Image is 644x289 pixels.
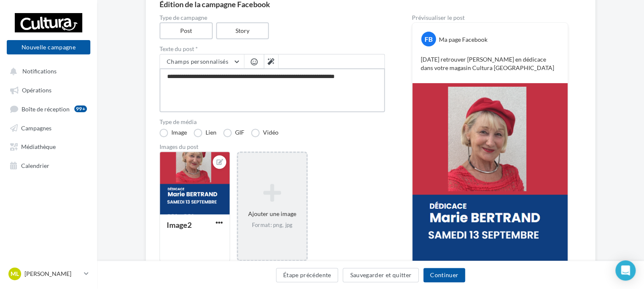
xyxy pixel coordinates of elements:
a: Campagnes [5,120,92,135]
a: Calendrier [5,157,92,173]
label: Type de campagne [160,15,385,21]
label: Story [216,22,269,39]
label: Type de média [160,119,385,125]
div: Open Intercom Messenger [615,260,636,281]
p: [DATE] retrouver [PERSON_NAME] en dédicace dans votre magasin Cultura [GEOGRAPHIC_DATA] [421,55,559,72]
a: Médiathèque [5,138,92,154]
div: Ma page Facebook [439,35,487,44]
button: Notifications [5,63,89,78]
button: Champs personnalisés [160,54,244,69]
button: Continuer [423,268,465,282]
label: GIF [223,129,244,137]
a: Opérations [5,82,92,97]
div: Édition de la campagne Facebook [160,0,582,8]
div: FB [421,32,436,46]
label: Vidéo [251,129,279,137]
div: Image2 [167,220,192,230]
a: Boîte de réception99+ [5,101,92,116]
label: Image [160,129,187,137]
span: Campagnes [21,124,51,131]
span: Médiathèque [21,143,56,150]
label: Texte du post * [160,46,385,52]
span: Boîte de réception [22,105,70,112]
span: Notifications [22,68,57,75]
span: ML [11,270,19,278]
p: [PERSON_NAME] [24,270,81,278]
span: Calendrier [21,162,49,169]
button: Sauvegarder et quitter [343,268,419,282]
button: Étape précédente [276,268,338,282]
div: Images du post [160,144,385,150]
div: Prévisualiser le post [412,15,568,21]
span: Champs personnalisés [167,58,228,65]
span: Opérations [22,86,51,94]
label: Post [160,22,213,39]
a: ML [PERSON_NAME] [7,266,90,282]
button: Nouvelle campagne [7,40,90,54]
label: Lien [194,129,216,137]
div: 99+ [74,105,87,112]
